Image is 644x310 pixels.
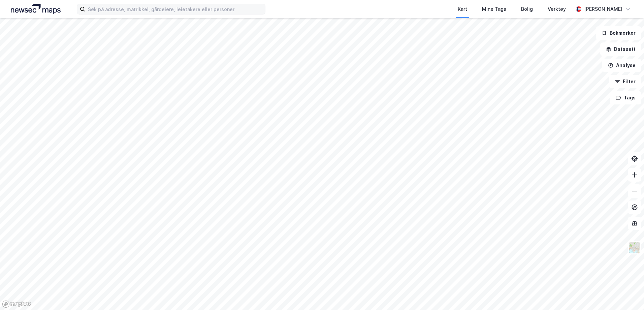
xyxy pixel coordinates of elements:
div: Verktøy [548,5,566,13]
div: Bolig [521,5,533,13]
input: Søk på adresse, matrikkel, gårdeiere, leietakere eller personer [85,4,265,14]
div: Mine Tags [482,5,506,13]
iframe: Chat Widget [610,278,644,310]
div: [PERSON_NAME] [584,5,622,13]
div: Kontrollprogram for chat [610,278,644,310]
div: Kart [458,5,467,13]
img: logo.a4113a55bc3d86da70a041830d287a7e.svg [11,4,61,14]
